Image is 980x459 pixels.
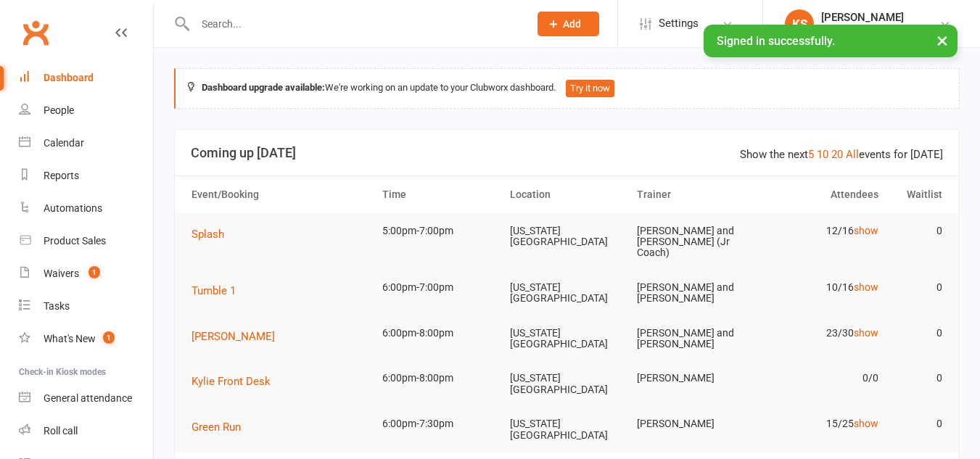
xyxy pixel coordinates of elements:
[192,330,275,343] span: [PERSON_NAME]
[885,270,949,305] td: 0
[376,214,503,248] td: 5:00pm-7:00pm
[192,375,271,388] span: Kylie Front Desk
[19,323,153,355] a: What's New1
[630,316,758,362] td: [PERSON_NAME] and [PERSON_NAME]
[854,225,878,236] a: show
[503,316,631,362] td: [US_STATE][GEOGRAPHIC_DATA]
[376,270,503,305] td: 6:00pm-7:00pm
[831,148,843,161] a: 20
[846,148,859,161] a: All
[758,407,886,441] td: 15/25
[821,11,904,24] div: [PERSON_NAME]
[44,170,79,181] div: Reports
[88,266,100,278] span: 1
[191,14,519,34] input: Search...
[44,392,132,404] div: General attendance
[376,176,503,213] th: Time
[758,316,886,350] td: 23/30
[885,407,949,441] td: 0
[202,82,325,93] strong: Dashboard upgrade available:
[659,7,699,40] span: Settings
[19,160,153,192] a: Reports
[630,214,758,270] td: [PERSON_NAME] and [PERSON_NAME] (Jr Coach)
[563,18,581,30] span: Add
[44,268,79,279] div: Waivers
[376,407,503,441] td: 6:00pm-7:30pm
[19,257,153,290] a: Waivers 1
[758,361,886,395] td: 0/0
[191,146,943,160] h3: Coming up [DATE]
[19,192,153,225] a: Automations
[717,34,835,48] span: Signed in successfully.
[44,104,74,116] div: People
[19,382,153,415] a: General attendance kiosk mode
[929,25,955,56] button: ×
[17,15,54,51] a: Clubworx
[192,373,281,390] button: Kylie Front Desk
[44,72,94,83] div: Dashboard
[174,68,960,109] div: We're working on an update to your Clubworx dashboard.
[503,407,631,452] td: [US_STATE][GEOGRAPHIC_DATA]
[503,361,631,407] td: [US_STATE][GEOGRAPHIC_DATA]
[566,80,614,97] button: Try it now
[630,176,758,213] th: Trainer
[885,214,949,248] td: 0
[808,148,814,161] a: 5
[19,62,153,94] a: Dashboard
[44,425,78,437] div: Roll call
[854,418,878,429] a: show
[758,176,886,213] th: Attendees
[192,226,234,243] button: Splash
[885,361,949,395] td: 0
[740,146,943,163] div: Show the next events for [DATE]
[44,202,102,214] div: Automations
[758,214,886,248] td: 12/16
[19,94,153,127] a: People
[885,316,949,350] td: 0
[503,214,631,260] td: [US_STATE][GEOGRAPHIC_DATA]
[19,415,153,447] a: Roll call
[630,407,758,441] td: [PERSON_NAME]
[758,270,886,305] td: 10/16
[192,282,246,299] button: Tumble 1
[785,9,814,38] div: KS
[44,333,96,344] div: What's New
[376,316,503,350] td: 6:00pm-8:00pm
[192,328,285,345] button: [PERSON_NAME]
[630,270,758,316] td: [PERSON_NAME] and [PERSON_NAME]
[19,225,153,257] a: Product Sales
[192,421,241,434] span: Green Run
[19,127,153,160] a: Calendar
[821,24,904,37] div: Coastal All-Stars
[817,148,828,161] a: 10
[185,176,376,213] th: Event/Booking
[44,235,106,247] div: Product Sales
[538,12,599,36] button: Add
[885,176,949,213] th: Waitlist
[630,361,758,395] td: [PERSON_NAME]
[192,418,251,436] button: Green Run
[44,137,84,149] div: Calendar
[192,284,236,297] span: Tumble 1
[854,327,878,339] a: show
[103,331,115,344] span: 1
[854,281,878,293] a: show
[19,290,153,323] a: Tasks
[503,270,631,316] td: [US_STATE][GEOGRAPHIC_DATA]
[44,300,70,312] div: Tasks
[192,228,224,241] span: Splash
[376,361,503,395] td: 6:00pm-8:00pm
[503,176,631,213] th: Location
